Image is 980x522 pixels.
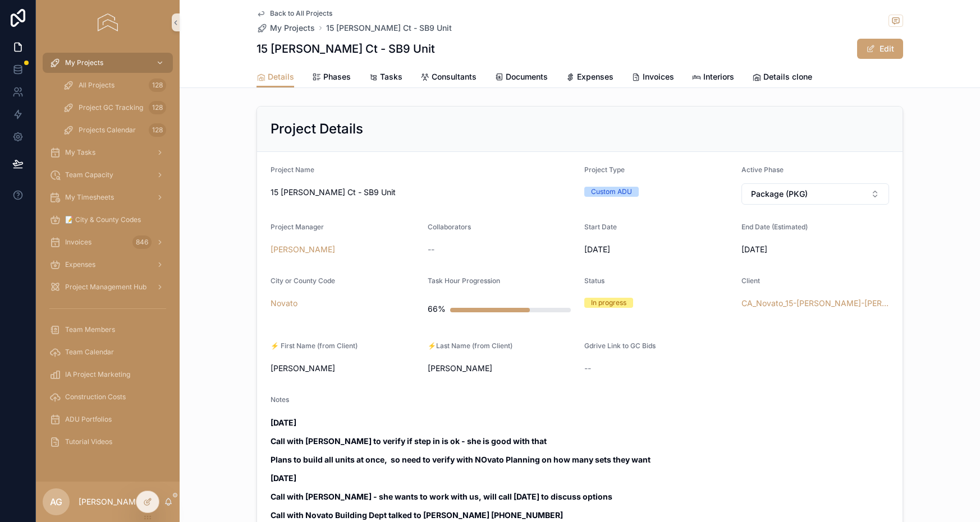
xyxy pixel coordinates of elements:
button: Select Button [741,183,890,205]
span: Active Phase [741,165,784,174]
a: Interiors [692,67,734,89]
a: Team Members [43,320,173,340]
a: My Timesheets [43,187,173,207]
a: Expenses [43,255,173,275]
span: Phases [323,71,351,82]
span: ADU Portfolios [65,415,112,424]
span: Package (PKG) [751,188,808,200]
a: My Tasks [43,142,173,163]
span: -- [428,244,434,255]
div: 128 [149,123,166,137]
img: App logo [98,13,117,31]
h2: Project Details [271,120,363,138]
span: Expenses [65,260,95,269]
span: Team Capacity [65,170,113,179]
span: IA Project Marketing [65,370,130,379]
span: Gdrive Link to GC Bids [584,341,656,350]
span: Back to All Projects [270,9,332,18]
span: Construction Costs [65,392,126,401]
a: Project Management Hub [43,277,173,297]
a: Team Calendar [43,342,173,362]
span: Project Type [584,165,625,174]
div: scrollable content [36,45,180,466]
div: 128 [149,101,166,114]
span: [PERSON_NAME] [428,363,576,374]
div: Custom ADU [591,187,632,197]
a: 📝 City & County Codes [43,210,173,230]
h1: 15 [PERSON_NAME] Ct - SB9 Unit [257,41,435,57]
span: [PERSON_NAME] [271,363,419,374]
span: Tasks [380,71,402,82]
span: Team Members [65,325,115,334]
a: Documents [494,67,548,89]
a: Novato [271,298,297,309]
div: 846 [132,235,152,249]
a: Back to All Projects [257,9,332,18]
a: Invoices [631,67,674,89]
a: ADU Portfolios [43,409,173,429]
a: Tutorial Videos [43,432,173,452]
a: IA Project Marketing [43,364,173,385]
span: Details [268,71,294,82]
span: Invoices [65,238,91,247]
span: Notes [271,395,289,404]
a: Project GC Tracking128 [56,98,173,118]
span: Expenses [577,71,613,82]
p: [PERSON_NAME] [79,496,143,507]
span: City or County Code [271,276,335,285]
a: Expenses [566,67,613,89]
strong: Plans to build all units at once, so need to verify with NOvato Planning on how many sets they want [271,455,651,464]
span: My Timesheets [65,193,114,202]
div: 66% [428,298,446,320]
span: Start Date [584,223,617,231]
span: [DATE] [741,244,890,255]
span: Status [584,276,605,285]
span: ⚡️Last Name (from Client) [428,341,512,350]
span: Task Hour Progression [428,276,500,285]
span: Interiors [703,71,734,82]
span: My Tasks [65,148,95,157]
span: Details clone [763,71,812,82]
span: Documents [506,71,548,82]
div: In progress [591,298,626,308]
a: My Projects [257,22,315,34]
span: [DATE] [584,244,732,255]
a: Projects Calendar128 [56,120,173,140]
a: 15 [PERSON_NAME] Ct - SB9 Unit [326,22,452,34]
span: Project Name [271,165,314,174]
a: Invoices846 [43,232,173,252]
strong: [DATE] [271,473,296,483]
span: End Date (Estimated) [741,223,808,231]
span: Project Management Hub [65,283,146,292]
button: Edit [857,39,903,59]
span: Team Calendar [65,348,114,357]
span: 15 [PERSON_NAME] Ct - SB9 Unit [271,187,575,198]
span: My Projects [270,22,315,34]
a: Details clone [752,67,812,89]
span: Tutorial Videos [65,437,112,446]
span: Collaborators [428,223,471,231]
span: -- [584,363,591,374]
a: Details [257,67,294,88]
a: CA_Novato_15-[PERSON_NAME]-[PERSON_NAME] [741,298,890,309]
span: 📝 City & County Codes [65,215,141,224]
a: Team Capacity [43,165,173,185]
strong: Call with Novato Building Dept talked to [PERSON_NAME] [PHONE_NUMBER] [271,510,563,520]
a: Phases [312,67,351,89]
span: Consultants [432,71,477,82]
a: Construction Costs [43,387,173,407]
div: 128 [149,78,166,92]
a: Tasks [369,67,402,89]
a: All Projects128 [56,75,173,95]
span: My Projects [65,58,103,67]
a: Consultants [420,67,477,89]
span: Project Manager [271,223,324,231]
a: [PERSON_NAME] [271,244,335,255]
strong: Call with [PERSON_NAME] - she wants to work with us, will call [DATE] to discuss options [271,492,612,501]
span: AG [50,495,62,509]
strong: [DATE] [271,418,296,427]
